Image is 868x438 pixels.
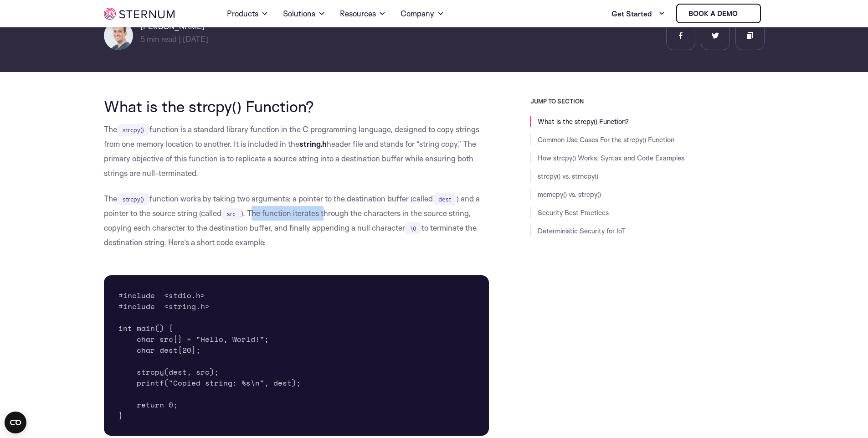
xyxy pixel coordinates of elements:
span: [DATE] [183,34,208,44]
code: \0 [405,222,421,234]
code: src [221,208,241,220]
a: Book a demo [676,4,761,23]
img: sternum iot [741,10,749,17]
a: How strcpy() Works: Syntax and Code Examples [538,154,684,162]
code: dest [433,193,457,205]
a: Deterministic Security for IoT [538,227,625,235]
a: Get Started [611,5,665,23]
span: min read | [140,34,181,44]
img: sternum iot [104,8,175,20]
a: What is the strcpy() Function? [538,117,629,126]
a: Security Best Practices [538,208,609,217]
a: Products [227,1,268,26]
a: Resources [340,1,386,26]
a: strcpy() vs. strncpy() [538,172,598,180]
a: Solutions [283,1,325,26]
p: The function works by taking two arguments: a pointer to the destination buffer (called ) and a p... [104,191,489,250]
strong: string.h [299,139,327,149]
span: 5 [140,34,145,44]
a: Company [401,1,444,26]
code: strcpy() [117,193,149,205]
a: Common Use Cases For the strcpy() Function [538,135,674,144]
code: strcpy() [117,124,149,136]
pre: #include <stdio.h> #include <string.h> int main() { char src[] = "Hello, World!"; char dest[20]; ... [104,275,489,436]
h3: JUMP TO SECTION [530,98,765,105]
p: The function is a standard library function in the C programming language, designed to copy strin... [104,122,489,180]
img: Igal Zeifman [104,21,133,50]
h2: What is the strcpy() Function? [104,98,489,115]
button: Open CMP widget [5,412,26,433]
a: memcpy() vs. strcpy() [538,190,601,199]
